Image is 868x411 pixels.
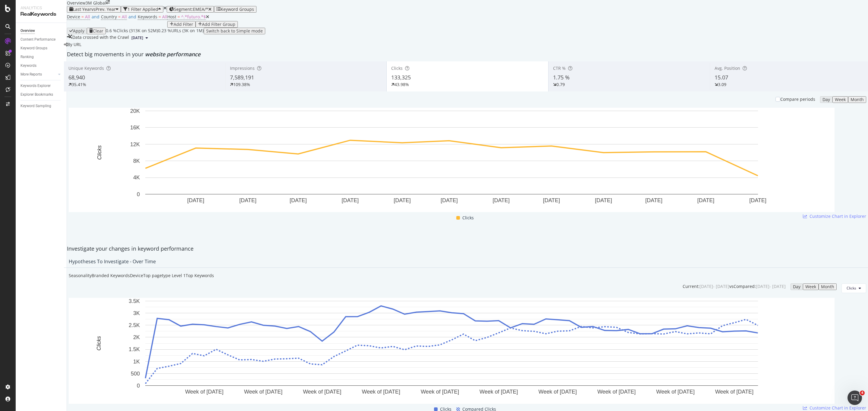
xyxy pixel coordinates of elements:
span: 15.07 [715,74,728,81]
div: Content Performance [20,36,55,43]
div: Branded Keywords [92,273,130,279]
text: 1K [133,358,140,364]
text: 3.5K [129,298,140,304]
span: Host [167,14,176,20]
div: Detect big movements in your [67,51,868,58]
text: 16K [130,125,140,131]
span: Keywords [138,14,157,20]
div: Device [130,273,143,279]
div: Day [793,284,800,289]
div: legacy label [64,42,81,48]
div: vs Compared : [729,283,756,289]
a: Overview [20,28,62,34]
div: Hypotheses to Investigate - Over Time [69,258,156,264]
span: All [85,14,90,20]
div: Current: [683,283,700,289]
text: Clicks [96,145,102,160]
div: RealKeywords [20,11,62,18]
div: Analytics [20,5,62,11]
div: Data crossed with the Crawl [72,34,129,42]
span: All [122,14,127,20]
a: Keywords Explorer [20,83,62,89]
div: More Reports [20,71,42,78]
div: Keyword Groups [20,45,47,51]
text: [DATE] [749,197,766,203]
text: 3K [133,310,140,316]
span: = [81,14,84,20]
button: Segment:EMEA/* [167,6,214,13]
text: 1.5K [129,346,140,352]
text: [DATE] [492,197,510,203]
div: Apply [73,29,84,33]
text: Week of [DATE] [597,389,636,395]
div: 43.98% [395,82,409,88]
span: Impressions [230,65,255,71]
button: Month [819,283,837,290]
span: Country [101,14,117,20]
span: Clicks [391,65,403,71]
a: Customize Chart in Explorer [803,405,866,411]
div: Explorer Bookmarks [20,91,53,98]
span: = [178,14,180,20]
div: 0.79 [556,82,565,88]
text: [DATE] [595,197,612,203]
text: Week of [DATE] [656,389,694,395]
button: Apply [67,28,87,34]
div: Month [821,284,834,289]
div: Top pagetype Level 1 [143,273,186,279]
a: Ranking [20,54,62,60]
div: 0.23 % URLs ( 3K on 1M ) [158,28,204,34]
div: Compare periods [780,96,815,102]
text: 12K [130,141,140,147]
span: Segment: EMEA/* [174,6,208,12]
span: 2025 Sep. 7th [131,35,143,41]
span: website performance [145,51,200,58]
span: Last Year [73,6,91,12]
text: [DATE] [290,197,307,203]
div: Top Keywords [186,273,214,279]
span: 7,589,191 [230,74,254,81]
div: Keywords [20,63,36,69]
button: Week [803,283,819,290]
text: Week of [DATE] [362,389,400,395]
button: Day [820,96,832,103]
text: 500 [131,370,140,376]
span: Unique Keywords [68,65,104,71]
a: Explorer Bookmarks [20,91,62,98]
div: times [163,6,167,10]
text: 0 [137,191,140,197]
span: Customize Chart in Explorer [810,213,866,219]
text: [DATE] [441,197,458,203]
button: Clicks [841,283,866,293]
div: Clear [93,29,103,33]
button: Keyword Groups [214,6,256,13]
a: Content Performance [20,36,62,43]
text: [DATE] [543,197,560,203]
span: = [118,14,121,20]
text: [DATE] [239,197,256,203]
text: 2K [133,334,140,340]
button: Month [848,96,866,103]
div: [DATE] - [DATE] [756,283,786,289]
span: and [92,14,99,20]
div: [DATE] - [DATE] [700,283,729,289]
div: Day [822,97,830,102]
button: Add Filter [167,21,196,28]
span: ^.*futuro.*$ [181,14,206,20]
text: 4K [133,175,140,181]
div: 1 Filter Applied [127,7,158,12]
span: 4 [860,391,865,395]
a: Keyword Sampling [20,103,62,109]
span: 1.75 % [553,74,570,81]
div: 0.6 % Clicks ( 313K on 52M ) [106,28,158,34]
text: [DATE] [645,197,662,203]
button: Add Filter Group [196,21,238,28]
span: vs Prev. Year [91,6,116,12]
span: Avg. Position [715,65,740,71]
span: All [162,14,167,20]
text: [DATE] [394,197,411,203]
div: Overview [20,28,35,34]
text: Week of [DATE] [480,389,518,395]
span: Device [67,14,80,20]
a: More Reports [20,71,56,78]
